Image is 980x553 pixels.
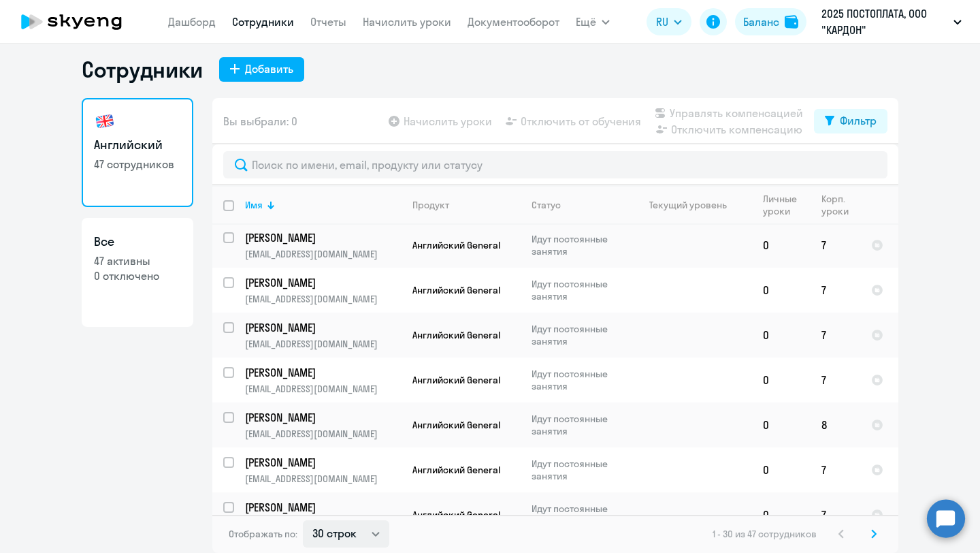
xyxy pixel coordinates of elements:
[94,233,181,251] h3: Все
[532,458,625,482] p: Идут постоянные занятия
[245,473,401,485] p: [EMAIL_ADDRESS][DOMAIN_NAME]
[811,358,860,402] td: 7
[752,447,811,492] td: 0
[229,528,297,540] span: Отображать по:
[713,528,817,540] span: 1 - 30 из 47 сотрудников
[636,199,751,211] div: Текущий уровень
[647,8,691,35] button: RU
[245,410,401,425] a: [PERSON_NAME]
[245,275,399,290] p: [PERSON_NAME]
[811,447,860,492] td: 7
[821,193,849,217] div: Корп. уроки
[245,500,401,515] a: [PERSON_NAME]
[468,15,559,29] a: Документооборот
[310,15,346,29] a: Отчеты
[245,365,401,380] a: [PERSON_NAME]
[94,268,181,283] p: 0 отключено
[232,15,294,29] a: Сотрудники
[412,329,500,341] span: Английский General
[168,15,216,29] a: Дашборд
[811,402,860,447] td: 8
[245,410,399,425] p: [PERSON_NAME]
[532,199,625,211] div: Статус
[245,230,399,245] p: [PERSON_NAME]
[245,428,401,440] p: [EMAIL_ADDRESS][DOMAIN_NAME]
[94,110,116,132] img: english
[763,193,798,217] div: Личные уроки
[811,313,860,358] td: 7
[412,374,500,386] span: Английский General
[814,109,887,133] button: Фильтр
[245,248,401,260] p: [EMAIL_ADDRESS][DOMAIN_NAME]
[752,402,811,447] td: 0
[743,14,779,30] div: Баланс
[752,358,811,402] td: 0
[412,419,500,431] span: Английский General
[811,268,860,313] td: 7
[245,455,401,470] a: [PERSON_NAME]
[412,464,500,476] span: Английский General
[245,365,399,380] p: [PERSON_NAME]
[245,199,401,211] div: Имя
[219,57,304,82] button: Добавить
[245,320,401,335] a: [PERSON_NAME]
[821,5,948,38] p: 2025 ПОСТОПЛАТА, ООО "КАРДОН"
[532,368,625,392] p: Идут постоянные занятия
[245,293,401,305] p: [EMAIL_ADDRESS][DOMAIN_NAME]
[94,253,181,268] p: 47 активны
[245,275,401,290] a: [PERSON_NAME]
[576,8,610,35] button: Ещё
[245,230,401,245] a: [PERSON_NAME]
[752,268,811,313] td: 0
[840,112,877,129] div: Фильтр
[412,239,500,251] span: Английский General
[735,8,806,35] button: Балансbalance
[82,218,193,327] a: Все47 активны0 отключено
[752,313,811,358] td: 0
[363,15,451,29] a: Начислить уроки
[94,157,181,172] p: 47 сотрудников
[532,503,625,527] p: Идут постоянные занятия
[656,14,668,30] span: RU
[811,223,860,268] td: 7
[752,492,811,537] td: 0
[821,193,860,217] div: Корп. уроки
[82,98,193,207] a: Английский47 сотрудников
[752,223,811,268] td: 0
[94,136,181,154] h3: Английский
[412,284,500,296] span: Английский General
[245,320,399,335] p: [PERSON_NAME]
[245,338,401,350] p: [EMAIL_ADDRESS][DOMAIN_NAME]
[245,199,263,211] div: Имя
[412,199,449,211] div: Продукт
[223,151,887,178] input: Поиск по имени, email, продукту или статусу
[785,15,798,29] img: balance
[763,193,810,217] div: Личные уроки
[811,492,860,537] td: 7
[532,278,625,302] p: Идут постоянные занятия
[223,113,297,129] span: Вы выбрали: 0
[245,500,399,515] p: [PERSON_NAME]
[532,199,561,211] div: Статус
[245,61,293,77] div: Добавить
[245,455,399,470] p: [PERSON_NAME]
[649,199,727,211] div: Текущий уровень
[82,56,203,83] h1: Сотрудники
[532,413,625,437] p: Идут постоянные занятия
[412,509,500,521] span: Английский General
[245,383,401,395] p: [EMAIL_ADDRESS][DOMAIN_NAME]
[576,14,596,30] span: Ещё
[412,199,520,211] div: Продукт
[815,5,968,38] button: 2025 ПОСТОПЛАТА, ООО "КАРДОН"
[532,323,625,347] p: Идут постоянные занятия
[532,233,625,257] p: Идут постоянные занятия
